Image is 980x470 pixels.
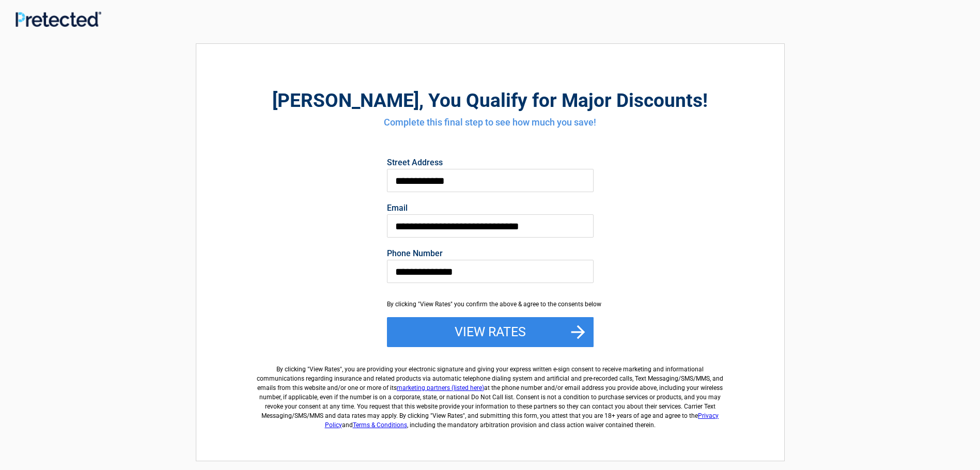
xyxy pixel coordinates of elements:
[253,88,727,113] h2: , You Qualify for Major Discounts!
[387,249,594,258] label: Phone Number
[387,159,594,167] label: Street Address
[325,412,719,429] a: Privacy Policy
[353,421,407,429] a: Terms & Conditions
[309,366,340,373] span: View Rates
[15,11,101,27] img: Main Logo
[253,356,727,430] label: By clicking " ", you are providing your electronic signature and giving your express written e-si...
[387,317,594,347] button: View Rates
[253,116,727,129] h4: Complete this final step to see how much you save!
[387,204,594,212] label: Email
[387,300,594,309] div: By clicking "View Rates" you confirm the above & agree to the consents below
[397,384,484,391] a: marketing partners (listed here)
[272,89,419,112] span: [PERSON_NAME]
